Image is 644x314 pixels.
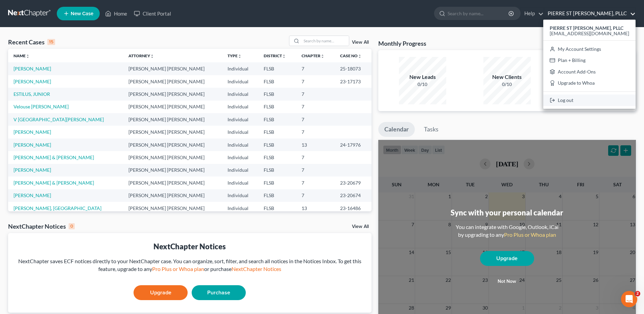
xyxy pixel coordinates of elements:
div: NextChapter Notices [14,241,366,252]
td: [PERSON_NAME] [PERSON_NAME] [123,75,222,88]
div: You can integrate with Google, Outlook, iCal by upgrading to any [453,223,561,239]
td: 7 [296,126,335,138]
a: Upgrade [480,251,534,266]
td: FLSB [258,126,296,138]
a: [PERSON_NAME], [GEOGRAPHIC_DATA] [14,205,101,211]
a: Help [521,7,544,20]
iframe: Intercom live chat [621,291,637,307]
button: Not now [480,275,534,288]
a: [PERSON_NAME] & [PERSON_NAME] [14,180,94,186]
a: Nameunfold_more [14,53,30,58]
a: Purchase [192,285,246,300]
a: [PERSON_NAME] [14,129,51,135]
a: V [GEOGRAPHIC_DATA][PERSON_NAME] [14,117,104,122]
span: New Case [71,11,93,16]
div: New Leads [399,73,446,81]
td: [PERSON_NAME] [PERSON_NAME] [123,62,222,75]
td: Individual [222,189,258,202]
td: FLSB [258,139,296,151]
a: Log out [543,95,636,106]
a: [PERSON_NAME] [14,142,51,148]
td: [PERSON_NAME] [PERSON_NAME] [123,101,222,113]
td: [PERSON_NAME] [PERSON_NAME] [123,189,222,202]
td: 7 [296,189,335,202]
span: [EMAIL_ADDRESS][DOMAIN_NAME] [550,30,629,36]
div: New Clients [483,73,531,81]
div: 0/10 [483,81,531,88]
div: NextChapter saves ECF notices directly to your NextChapter case. You can organize, sort, filter, ... [14,257,366,273]
input: Search by name... [448,7,509,20]
td: Individual [222,151,258,164]
a: Pro Plus or Whoa plan [504,231,556,238]
a: View All [352,224,369,229]
strong: PIERRE ST [PERSON_NAME], PLLC [550,25,623,31]
td: [PERSON_NAME] [PERSON_NAME] [123,151,222,164]
a: Client Portal [130,7,174,20]
a: Districtunfold_more [264,53,286,58]
td: [PERSON_NAME] [PERSON_NAME] [123,164,222,176]
a: Home [102,7,130,20]
td: 7 [296,62,335,75]
div: 0/10 [399,81,446,88]
td: FLSB [258,202,296,214]
td: FLSB [258,164,296,176]
td: Individual [222,139,258,151]
h3: Monthly Progress [378,39,426,47]
td: FLSB [258,88,296,100]
a: Case Nounfold_more [340,53,362,58]
a: Pro Plus or Whoa plan [152,266,204,272]
td: 7 [296,75,335,88]
td: 23-20679 [335,176,372,189]
a: Attorneyunfold_more [128,53,154,58]
td: 7 [296,113,335,126]
div: 0 [69,223,75,229]
a: Plan + Billing [543,55,636,66]
div: PIERRE ST [PERSON_NAME], PLLC [543,20,636,109]
td: Individual [222,164,258,176]
input: Search by name... [302,36,349,46]
div: 15 [47,39,55,45]
td: Individual [222,75,258,88]
a: Upgrade [134,285,188,300]
span: 2 [635,291,640,296]
a: [PERSON_NAME] [14,192,51,198]
td: 23-17173 [335,75,372,88]
td: 7 [296,176,335,189]
td: FLSB [258,113,296,126]
a: Upgrade to Whoa [543,78,636,89]
td: [PERSON_NAME] [PERSON_NAME] [123,126,222,138]
td: FLSB [258,151,296,164]
a: [PERSON_NAME] [14,167,51,173]
div: Recent Cases [8,38,55,46]
td: 24-17976 [335,139,372,151]
a: [PERSON_NAME] & [PERSON_NAME] [14,154,94,160]
td: Individual [222,113,258,126]
td: 7 [296,164,335,176]
td: Individual [222,88,258,100]
a: Account Add-Ons [543,66,636,78]
td: 7 [296,151,335,164]
i: unfold_more [282,54,286,58]
td: FLSB [258,189,296,202]
td: [PERSON_NAME] [PERSON_NAME] [123,176,222,189]
td: 25-18073 [335,62,372,75]
i: unfold_more [26,54,30,58]
td: 23-16486 [335,202,372,214]
a: Velouse [PERSON_NAME] [14,104,69,109]
td: 7 [296,88,335,100]
i: unfold_more [238,54,242,58]
a: ESTILUS, JUNIOR [14,91,50,97]
td: FLSB [258,75,296,88]
td: Individual [222,126,258,138]
i: unfold_more [150,54,154,58]
td: [PERSON_NAME] [PERSON_NAME] [123,139,222,151]
td: 13 [296,202,335,214]
td: Individual [222,101,258,113]
a: Chapterunfold_more [302,53,325,58]
td: [PERSON_NAME] [PERSON_NAME] [123,202,222,214]
i: unfold_more [358,54,362,58]
a: Typeunfold_more [228,53,242,58]
td: 23-20674 [335,189,372,202]
td: Individual [222,202,258,214]
td: FLSB [258,101,296,113]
